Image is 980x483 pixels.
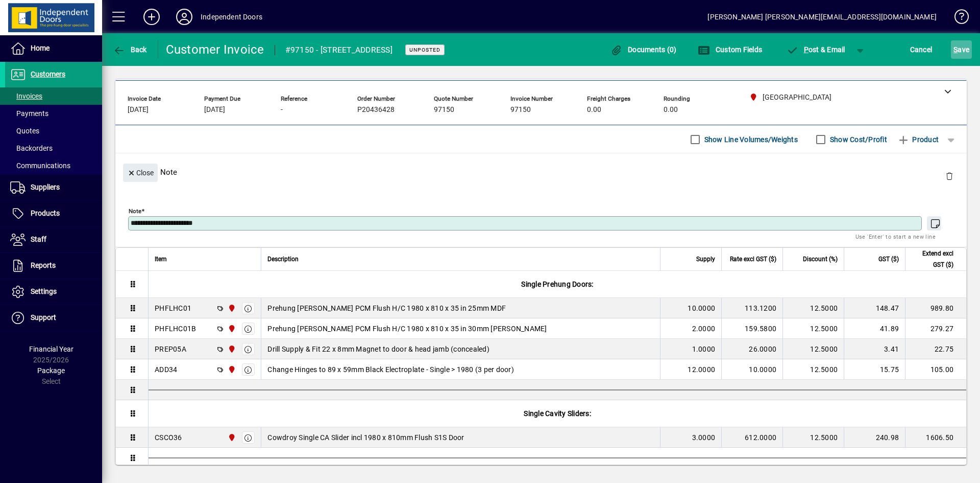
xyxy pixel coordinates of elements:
span: Payments [10,109,48,118]
a: Products [5,201,102,226]
span: [DATE] [128,106,149,114]
button: Back [110,40,150,59]
td: 41.89 [844,318,905,339]
span: Documents (0) [610,45,677,54]
button: Documents (0) [608,40,679,59]
span: 97150 [434,106,454,114]
span: - [281,106,283,114]
td: 148.47 [844,298,905,318]
span: Communications [10,162,70,170]
span: Change Hinges to 89 x 59mm Black Electroplate - Single > 1980 (3 per door) [267,364,514,375]
span: Products [31,209,60,217]
a: Staff [5,227,102,252]
span: 2.0000 [692,324,716,334]
label: Show Line Volumes/Weights [702,134,798,145]
a: Backorders [5,140,102,157]
span: Reports [31,261,56,269]
span: Rate excl GST ($) [730,254,776,265]
span: Custom Fields [698,45,762,54]
app-page-header-button: Back [102,40,158,59]
a: Home [5,36,102,61]
div: 159.5800 [728,324,776,334]
button: Custom Fields [695,40,765,59]
td: 12.5000 [782,298,844,318]
div: 113.1200 [728,303,776,313]
div: ADD34 [155,364,177,375]
span: 10.0000 [688,303,715,313]
span: Description [267,254,299,265]
span: Cowdroy Single CA Slider incl 1980 x 810mm Flush S1S Door [267,432,464,443]
button: Profile [168,8,201,26]
span: Staff [31,235,46,243]
span: Prehung [PERSON_NAME] PCM Flush H/C 1980 x 810 x 35 in 25mm MDF [267,303,506,313]
span: 0.00 [664,106,678,114]
span: Cancel [910,41,933,58]
span: GST ($) [878,254,899,265]
span: Close [127,165,154,181]
span: Prehung [PERSON_NAME] PCM Flush H/C 1980 x 810 x 35 in 30mm [PERSON_NAME] [267,324,547,334]
td: 240.98 [844,427,905,448]
td: 279.27 [905,318,966,339]
span: ave [953,41,969,58]
mat-hint: Use 'Enter' to start a new line [855,231,936,242]
a: Settings [5,279,102,305]
td: 105.00 [905,359,966,380]
div: Customer Invoice [166,41,264,58]
span: Back [113,45,147,54]
td: 15.75 [844,359,905,380]
span: 3.0000 [692,432,716,443]
span: Christchurch [225,364,237,375]
div: Independent Doors [201,9,262,25]
button: Add [135,8,168,26]
div: Single Cavity Sliders: [149,400,966,427]
span: Invoices [10,92,42,100]
div: CSCO36 [155,432,182,443]
span: Package [37,366,65,375]
span: Quotes [10,127,39,135]
span: S [953,45,958,54]
button: Delete [937,164,962,188]
button: Save [951,40,972,59]
div: 10.0000 [728,364,776,375]
a: Reports [5,253,102,279]
button: Post & Email [781,40,850,59]
app-page-header-button: Delete [937,171,962,180]
td: 3.41 [844,339,905,359]
div: 612.0000 [728,432,776,443]
div: Single Prehung Doors: [149,271,966,297]
span: P20436428 [357,106,395,114]
span: 12.0000 [688,364,715,375]
td: 12.5000 [782,318,844,339]
td: 12.5000 [782,427,844,448]
div: PHFLHC01B [155,324,196,334]
app-page-header-button: Close [120,168,160,177]
span: Christchurch [225,343,237,355]
td: 1606.50 [905,427,966,448]
a: Payments [5,105,102,122]
mat-label: Note [129,208,141,215]
div: #97150 - [STREET_ADDRESS] [285,42,393,58]
button: Cancel [908,40,935,59]
span: Home [31,44,50,52]
span: Drill Supply & Fit 22 x 8mm Magnet to door & head jamb (concealed) [267,344,489,354]
span: Suppliers [31,183,60,191]
span: Extend excl GST ($) [912,248,953,270]
span: Christchurch [225,323,237,334]
span: 97150 [510,106,531,114]
a: Suppliers [5,175,102,200]
span: Discount (%) [803,254,838,265]
span: Customers [31,70,65,78]
div: PREP05A [155,344,186,354]
span: Christchurch [225,432,237,443]
span: Christchurch [225,303,237,314]
button: Close [123,164,158,182]
button: Product [892,130,944,149]
span: Financial Year [29,345,73,353]
td: 12.5000 [782,359,844,380]
span: P [804,45,808,54]
div: 26.0000 [728,344,776,354]
span: Settings [31,287,57,295]
div: Note [115,153,967,191]
a: Support [5,305,102,331]
span: 0.00 [587,106,601,114]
